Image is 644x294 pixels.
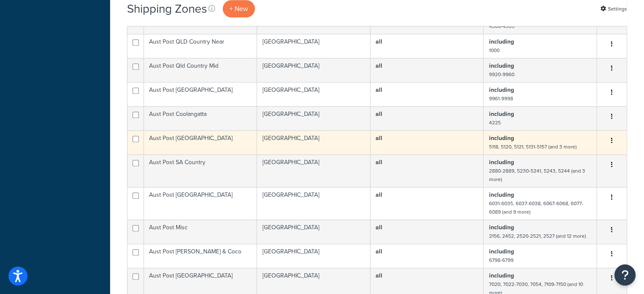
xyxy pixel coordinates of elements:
small: 9920-9960 [489,71,514,78]
b: all [376,247,382,256]
td: Aust Post Qld Country Mid [144,58,257,82]
b: all [376,271,382,280]
b: including [489,271,514,280]
span: + New [229,4,248,14]
b: all [376,190,382,199]
b: including [489,190,514,199]
td: Aust Post Misc [144,220,257,244]
td: [GEOGRAPHIC_DATA] [257,154,370,187]
small: 6031-6035, 6037-6038, 6067-6068, 6077-6089 (and 9 more) [489,200,583,216]
small: 4225 [489,119,500,126]
b: including [489,37,514,46]
td: Aust Post QLD Country Near [144,34,257,58]
td: [GEOGRAPHIC_DATA] [257,220,370,244]
b: including [489,158,514,167]
td: Aust Post [GEOGRAPHIC_DATA] [144,82,257,106]
b: all [376,85,382,94]
td: Aust Post [PERSON_NAME] & Coco [144,244,257,268]
button: Open Resource Center [614,264,636,286]
b: including [489,247,514,256]
b: including [489,61,514,70]
small: 4300-4305 [489,22,514,30]
b: including [489,85,514,94]
small: 6798-6799 [489,256,513,264]
small: 2156, 2452, 2520-2521, 2527 (and 12 more) [489,232,586,240]
b: all [376,158,382,167]
td: [GEOGRAPHIC_DATA] [257,130,370,154]
td: [GEOGRAPHIC_DATA] [257,82,370,106]
b: including [489,110,514,118]
td: Aust Post [GEOGRAPHIC_DATA] [144,130,257,154]
small: 2880-2889, 5230-5241, 5243, 5244 (and 3 more) [489,167,585,183]
b: including [489,223,514,232]
td: [GEOGRAPHIC_DATA] [257,58,370,82]
small: 1000 [489,47,499,54]
td: Aust Post [GEOGRAPHIC_DATA] [144,187,257,220]
td: [GEOGRAPHIC_DATA] [257,34,370,58]
small: 5118, 5120, 5121, 5131-5157 (and 3 more) [489,143,576,151]
b: all [376,37,382,46]
b: all [376,110,382,118]
b: all [376,61,382,70]
small: 9961-9998 [489,95,513,102]
h1: Shipping Zones [127,0,207,17]
td: Aust Post Coolangatta [144,106,257,130]
b: all [376,223,382,232]
td: [GEOGRAPHIC_DATA] [257,106,370,130]
b: all [376,134,382,143]
a: Settings [600,3,627,15]
td: [GEOGRAPHIC_DATA] [257,187,370,220]
b: including [489,134,514,143]
td: [GEOGRAPHIC_DATA] [257,244,370,268]
td: Aust Post SA Country [144,154,257,187]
